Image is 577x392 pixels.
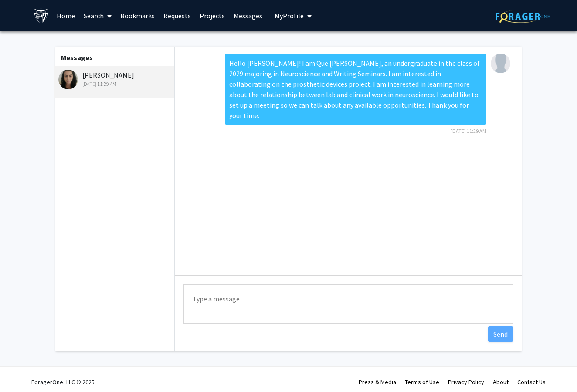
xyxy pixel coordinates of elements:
[183,284,513,324] textarea: Message
[496,10,550,23] img: ForagerOne Logo
[195,0,229,31] a: Projects
[7,353,37,385] iframe: Chat
[405,378,439,386] a: Terms of Use
[58,80,172,88] div: [DATE] 11:29 AM
[275,11,304,20] span: My Profile
[225,54,486,125] div: Hello [PERSON_NAME]! I am Que [PERSON_NAME], an undergraduate in the class of 2029 majoring in Ne...
[229,0,267,31] a: Messages
[517,378,546,386] a: Contact Us
[116,0,159,31] a: Bookmarks
[359,378,396,386] a: Press & Media
[448,378,484,386] a: Privacy Policy
[34,8,49,24] img: Johns Hopkins University Logo
[451,128,486,134] span: [DATE] 11:29 AM
[58,70,172,88] div: [PERSON_NAME]
[488,326,513,342] button: Send
[491,54,510,73] img: Que Avery
[493,378,509,386] a: About
[52,0,79,31] a: Home
[79,0,116,31] a: Search
[159,0,195,31] a: Requests
[61,53,93,62] b: Messages
[58,70,78,89] img: Dian Dukum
